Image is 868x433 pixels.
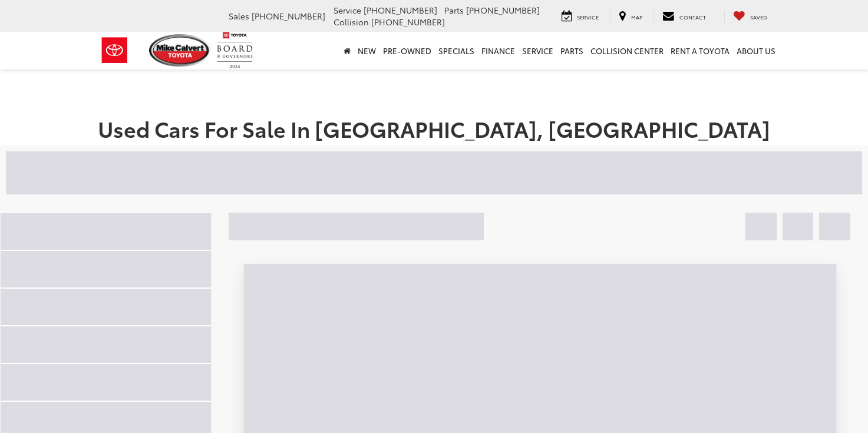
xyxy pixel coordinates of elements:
[334,16,369,28] span: Collision
[334,4,361,16] span: Service
[667,32,733,70] a: Rent a Toyota
[371,16,445,28] span: [PHONE_NUMBER]
[93,31,137,70] img: Toyota
[557,32,587,70] a: Parts
[229,10,249,22] span: Sales
[444,4,464,16] span: Parts
[631,13,642,21] span: Map
[733,32,779,70] a: About Us
[679,13,706,21] span: Contact
[577,13,599,21] span: Service
[466,4,540,16] span: [PHONE_NUMBER]
[519,32,557,70] a: Service
[654,10,715,23] a: Contact
[724,10,776,23] a: My Saved Vehicles
[587,32,667,70] a: Collision Center
[340,32,354,70] a: Home
[750,13,767,21] span: Saved
[553,10,608,23] a: Service
[364,4,437,16] span: [PHONE_NUMBER]
[379,32,435,70] a: Pre-Owned
[149,34,212,67] img: Mike Calvert Toyota
[252,10,325,22] span: [PHONE_NUMBER]
[478,32,519,70] a: Finance
[610,10,651,23] a: Map
[435,32,478,70] a: Specials
[354,32,379,70] a: New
